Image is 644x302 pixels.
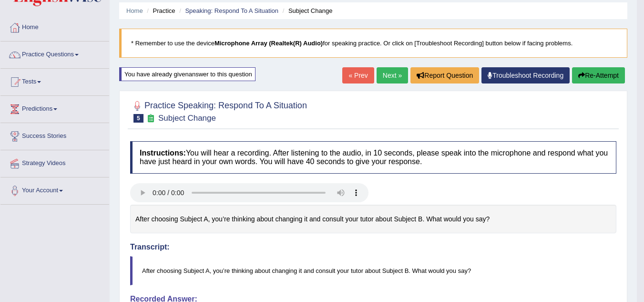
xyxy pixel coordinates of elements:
li: Subject Change [280,6,333,15]
b: Microphone Array (Realtek(R) Audio) [215,40,323,47]
a: Success Stories [0,123,109,147]
button: Report Question [410,67,479,83]
a: Tests [0,69,109,93]
h2: Practice Speaking: Respond To A Situation [130,99,307,123]
a: Predictions [0,96,109,120]
blockquote: * Remember to use the device for speaking practice. Or click on [Troubleshoot Recording] button b... [119,29,627,58]
a: Troubleshoot Recording [481,67,570,83]
a: Next » [377,67,408,83]
h4: You will hear a recording. After listening to the audio, in 10 seconds, please speak into the mic... [130,141,616,173]
button: Re-Attempt [572,67,625,83]
a: Your Account [0,177,109,201]
a: « Prev [342,67,374,83]
small: Exam occurring question [146,114,156,123]
span: 5 [133,114,143,123]
b: Instructions: [140,149,186,157]
a: Home [0,14,109,38]
div: After choosing Subject A, you’re thinking about changing it and consult your tutor about Subject ... [130,205,616,234]
li: Practice [144,6,175,15]
small: Subject Change [158,114,216,123]
blockquote: After choosing Subject A, you’re thinking about changing it and consult your tutor about Subject ... [130,256,616,285]
a: Practice Questions [0,42,109,65]
a: Home [126,7,143,14]
div: You have already given answer to this question [119,67,256,81]
a: Strategy Videos [0,150,109,174]
a: Speaking: Respond To A Situation [185,7,278,14]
